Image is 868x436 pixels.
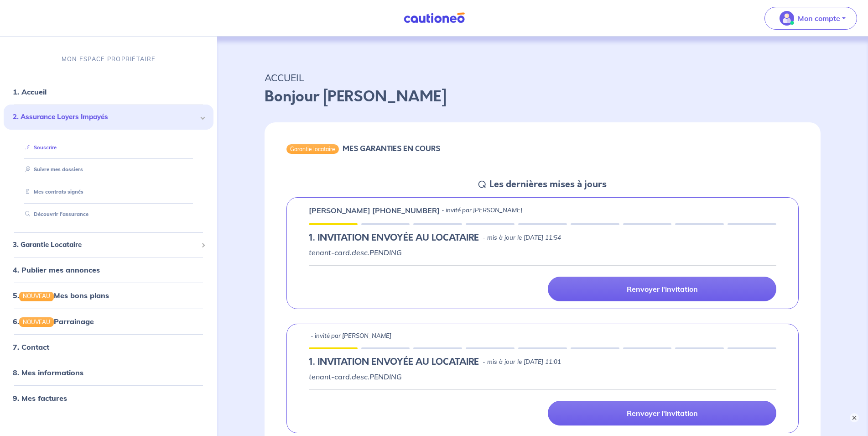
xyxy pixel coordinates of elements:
[13,393,67,402] a: 9. Mes factures
[548,277,776,301] a: Renvoyer l'invitation
[798,13,840,24] p: Mon compte
[311,331,391,341] p: - invité par [PERSON_NAME]
[343,144,440,153] h6: MES GARANTIES EN COURS
[442,206,522,215] p: - invité par [PERSON_NAME]
[309,357,479,368] h5: 1.︎ INVITATION ENVOYÉE AU LOCATAIRE
[13,368,83,377] a: 8. Mes informations
[13,87,47,96] a: 1. Accueil
[15,140,203,155] div: Souscrire
[21,211,88,217] a: Découvrir l'assurance
[15,184,203,200] div: Mes contrats signés
[4,312,213,330] div: 6.NOUVEAUParrainage
[780,11,794,26] img: illu_account_valid_menu.svg
[21,166,83,173] a: Suivre mes dossiers
[309,232,776,243] div: state: PENDING, Context: IN-LANDLORD
[13,239,198,250] span: 3. Garantie Locataire
[4,286,213,305] div: 5.NOUVEAUMes bons plans
[13,342,49,351] a: 7. Contact
[483,357,561,367] p: - mis à jour le [DATE] 11:01
[309,232,479,243] h5: 1.︎ INVITATION ENVOYÉE AU LOCATAIRE
[15,207,203,222] div: Découvrir l'assurance
[62,55,156,63] p: MON ESPACE PROPRIÉTAIRE
[4,236,213,253] div: 3. Garantie Locataire
[4,83,213,101] div: 1. Accueil
[483,233,561,242] p: - mis à jour le [DATE] 11:54
[286,144,339,153] div: Garantie locataire
[4,363,213,381] div: 8. Mes informations
[265,69,821,86] p: ACCUEIL
[4,389,213,407] div: 9. Mes factures
[309,247,776,258] p: tenant-card.desc.PENDING
[309,357,776,368] div: state: PENDING, Context: IN-LANDLORD
[15,162,203,177] div: Suivre mes dossiers
[4,337,213,356] div: 7. Contact
[13,291,109,300] a: 5.NOUVEAUMes bons plans
[13,316,94,326] a: 6.NOUVEAUParrainage
[309,205,440,216] p: [PERSON_NAME] [PHONE_NUMBER]
[265,86,821,108] p: Bonjour [PERSON_NAME]
[4,261,213,279] div: 4. Publier mes annonces
[764,7,857,30] button: illu_account_valid_menu.svgMon compte
[489,179,607,190] h5: Les dernières mises à jours
[309,371,776,382] p: tenant-card.desc.PENDING
[13,112,198,122] span: 2. Assurance Loyers Impayés
[21,189,83,195] a: Mes contrats signés
[400,12,468,24] img: Cautioneo
[4,105,213,130] div: 2. Assurance Loyers Impayés
[21,144,57,150] a: Souscrire
[850,413,859,422] button: ×
[13,265,100,274] a: 4. Publier mes annonces
[627,284,698,294] p: Renvoyer l'invitation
